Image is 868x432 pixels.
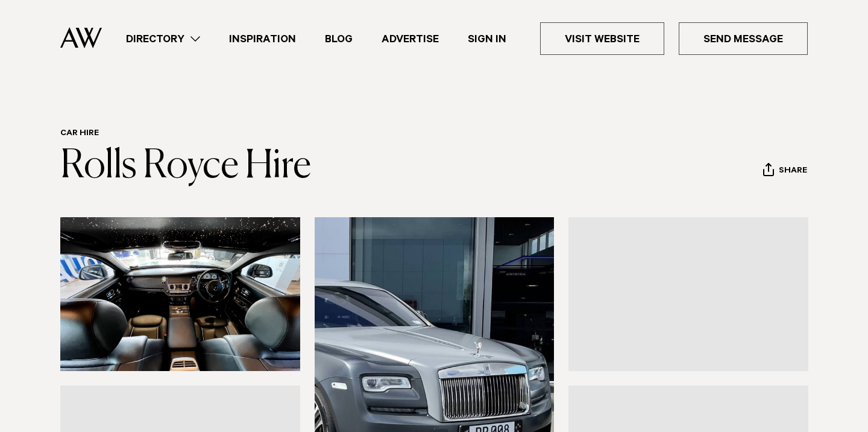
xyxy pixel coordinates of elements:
[679,22,808,55] a: Send Message
[60,27,102,48] img: Auckland Weddings Logo
[60,129,99,139] a: Car Hire
[453,31,521,47] a: Sign In
[60,147,311,186] a: Rolls Royce Hire
[310,31,367,47] a: Blog
[779,166,807,177] span: Share
[763,162,808,180] button: Share
[540,22,664,55] a: Visit Website
[367,31,453,47] a: Advertise
[112,31,215,47] a: Directory
[215,31,310,47] a: Inspiration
